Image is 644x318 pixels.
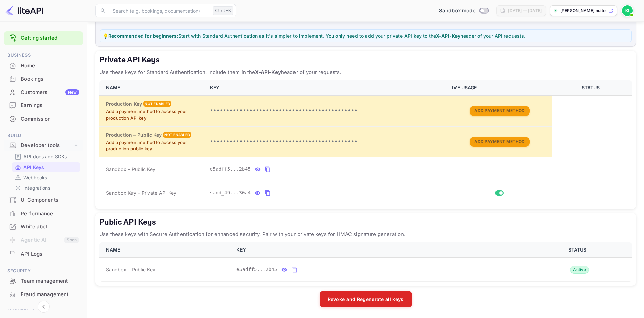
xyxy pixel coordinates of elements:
a: Bookings [4,73,83,85]
div: API Logs [4,247,83,261]
a: API docs and SDKs [15,153,77,160]
strong: X-API-Key [255,69,281,75]
h5: Private API Keys [99,55,632,65]
span: Security [4,267,83,275]
p: ••••••••••••••••••••••••••••••••••••••••••••• [210,107,442,115]
div: Getting started [4,31,83,45]
th: KEY [206,80,446,95]
th: KEY [232,242,525,258]
p: Webhooks [23,174,47,181]
div: Bookings [4,73,83,86]
a: Earnings [4,99,83,111]
span: Marketing [4,308,83,315]
div: Developer tools [4,140,83,151]
div: Commission [4,112,83,126]
th: STATUS [525,242,632,258]
a: Webhooks [15,174,77,181]
a: Getting started [21,34,79,42]
div: Team management [21,277,79,285]
div: [DATE] — [DATE] [508,8,542,14]
p: ••••••••••••••••••••••••••••••••••••••••••••• [210,138,442,146]
p: API docs and SDKs [23,153,67,160]
button: Collapse navigation [38,301,50,313]
a: Home [4,59,83,72]
span: e5adff5...2b45 [210,166,251,173]
p: API Keys [23,164,44,171]
table: public api keys table [99,242,632,282]
a: Whitelabel [4,220,83,233]
img: LiteAPI logo [5,5,43,16]
div: Commission [21,115,79,123]
a: API Keys [15,164,77,171]
div: Webhooks [12,173,80,182]
div: Performance [21,210,79,218]
a: Commission [4,112,83,125]
th: NAME [99,242,232,258]
span: Build [4,132,83,139]
span: e5adff5...2b45 [236,266,277,273]
p: Integrations [23,184,50,191]
button: Add Payment Method [470,137,529,147]
div: API docs and SDKs [12,152,80,162]
a: Fraud management [4,288,83,301]
th: LIVE USAGE [445,80,552,95]
a: Performance [4,207,83,220]
img: King Iboy [622,5,633,16]
h6: Production Key [106,100,142,108]
div: Ctrl+K [213,6,233,15]
div: API Keys [12,162,80,172]
p: 💡 Start with Standard Authentication as it's simpler to implement. You only need to add your priv... [103,32,629,39]
div: Earnings [4,99,83,112]
div: CustomersNew [4,86,83,99]
div: Fraud management [4,288,83,301]
button: Add Payment Method [470,106,529,116]
div: Home [21,62,79,70]
div: New [65,89,79,95]
h6: Production – Public Key [106,131,162,139]
div: Integrations [12,183,80,193]
span: Sandbox mode [439,7,476,15]
span: Sandbox Key – Private API Key [106,190,176,196]
div: Active [570,266,589,274]
div: Home [4,59,83,73]
div: UI Components [4,194,83,207]
a: Add Payment Method [470,107,529,113]
div: UI Components [21,196,79,204]
div: Developer tools [21,142,73,149]
div: Customers [21,89,79,96]
div: Whitelabel [21,223,79,231]
div: API Logs [21,250,79,258]
div: Not enabled [163,132,191,138]
span: sand_49...30a4 [210,189,251,196]
p: [PERSON_NAME].nuitee... [560,8,607,14]
span: Sandbox – Public Key [106,266,155,273]
a: API Logs [4,247,83,260]
strong: Recommended for beginners: [108,33,178,39]
table: private api keys table [99,80,632,205]
a: UI Components [4,194,83,206]
th: STATUS [552,80,632,95]
div: Team management [4,275,83,288]
div: Bookings [21,75,79,83]
a: Integrations [15,184,77,191]
input: Search (e.g. bookings, documentation) [109,4,210,17]
div: Not enabled [143,101,171,107]
a: Team management [4,275,83,287]
p: Use these keys for Standard Authentication. Include them in the header of your requests. [99,68,632,76]
strong: X-API-Key [436,33,460,39]
div: Switch to Production mode [436,7,491,15]
div: Earnings [21,102,79,109]
p: Add a payment method to access your production API key [106,108,202,122]
div: Whitelabel [4,220,83,233]
th: NAME [99,80,206,95]
div: Fraud management [21,291,79,299]
p: Add a payment method to access your production public key [106,139,202,152]
h5: Public API Keys [99,217,632,228]
a: Add Payment Method [470,138,529,144]
span: Sandbox – Public Key [106,166,155,173]
span: Business [4,52,83,59]
a: CustomersNew [4,86,83,98]
div: Performance [4,207,83,220]
button: Revoke and Regenerate all keys [320,291,412,307]
p: Use these keys with Secure Authentication for enhanced security. Pair with your private keys for ... [99,230,632,238]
